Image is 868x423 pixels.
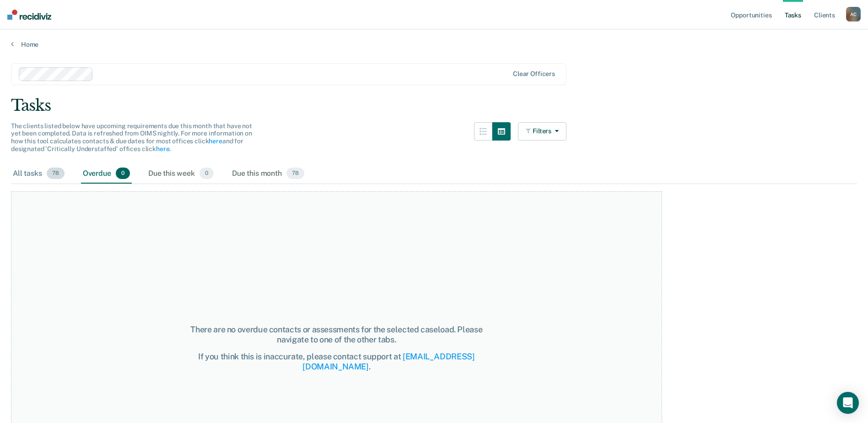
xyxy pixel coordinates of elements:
div: Open Intercom Messenger [837,392,859,414]
div: All tasks78 [11,164,66,184]
a: Home [11,40,857,49]
span: 0 [199,168,214,179]
span: 0 [116,168,130,179]
span: The clients listed below have upcoming requirements due this month that have not yet been complet... [11,122,252,152]
a: here [209,137,222,145]
a: here [156,145,169,152]
div: Clear officers [513,70,555,78]
div: There are no overdue contacts or assessments for the selected caseload. Please navigate to one of... [174,325,499,344]
button: Filters [518,122,566,141]
span: 78 [286,168,304,179]
button: AC [846,7,861,22]
div: If you think this is inaccurate, please contact support at . [174,352,499,371]
div: Due this month78 [230,164,306,184]
a: [EMAIL_ADDRESS][DOMAIN_NAME] [302,352,474,371]
span: 78 [47,168,65,179]
img: Recidiviz [7,10,51,20]
div: A C [846,7,861,22]
div: Due this week0 [146,164,216,184]
div: Tasks [11,96,857,115]
div: Overdue0 [81,164,132,184]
